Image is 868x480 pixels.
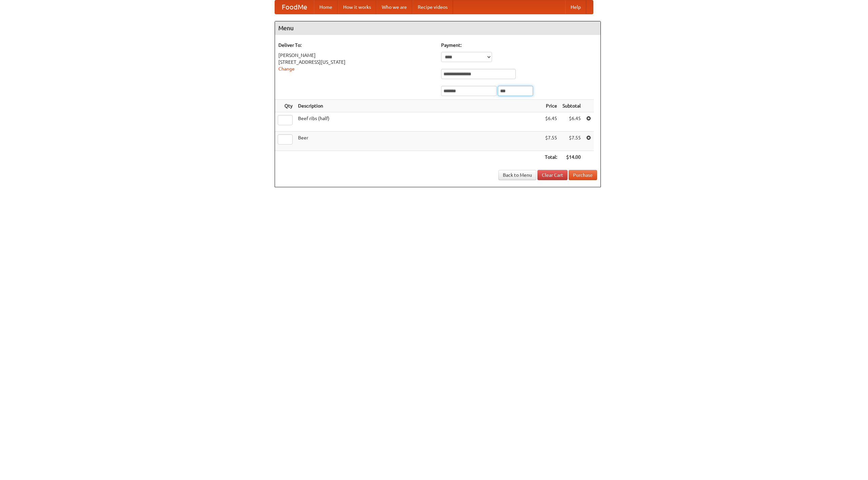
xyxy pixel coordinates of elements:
[376,0,412,14] a: Who we are
[542,112,560,132] td: $6.45
[278,66,295,72] a: Change
[565,0,586,14] a: Help
[275,21,600,35] h4: Menu
[412,0,453,14] a: Recipe videos
[278,59,434,65] div: [STREET_ADDRESS][US_STATE]
[295,132,542,151] td: Beer
[542,151,560,164] th: Total:
[560,132,584,151] td: $7.55
[560,100,584,112] th: Subtotal
[537,170,568,180] a: Clear Cart
[295,112,542,132] td: Beef ribs (half)
[295,100,542,112] th: Description
[569,170,597,180] button: Purchase
[498,170,536,180] a: Back to Menu
[542,132,560,151] td: $7.55
[542,100,560,112] th: Price
[278,52,434,59] div: [PERSON_NAME]
[314,0,338,14] a: Home
[441,42,597,49] h5: Payment:
[560,151,584,164] th: $14.00
[275,0,314,14] a: FoodMe
[560,112,584,132] td: $6.45
[278,42,434,49] h5: Deliver To:
[338,0,376,14] a: How it works
[275,100,295,112] th: Qty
